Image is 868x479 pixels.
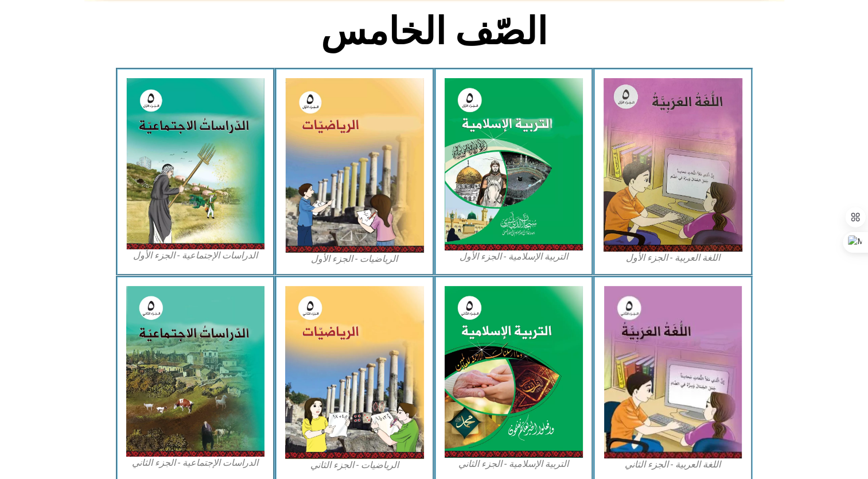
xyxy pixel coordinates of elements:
[285,459,424,472] figcaption: الرياضيات - الجزء الثاني
[244,9,624,54] h2: الصّف الخامس
[604,252,742,264] figcaption: اللغة العربية - الجزء الأول​
[604,458,742,471] figcaption: اللغة العربية - الجزء الثاني
[285,253,424,265] figcaption: الرياضيات - الجزء الأول​
[126,457,265,469] figcaption: الدراسات الإجتماعية - الجزء الثاني
[445,458,583,470] figcaption: التربية الإسلامية - الجزء الثاني
[126,249,265,262] figcaption: الدراسات الإجتماعية - الجزء الأول​
[445,250,583,263] figcaption: التربية الإسلامية - الجزء الأول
